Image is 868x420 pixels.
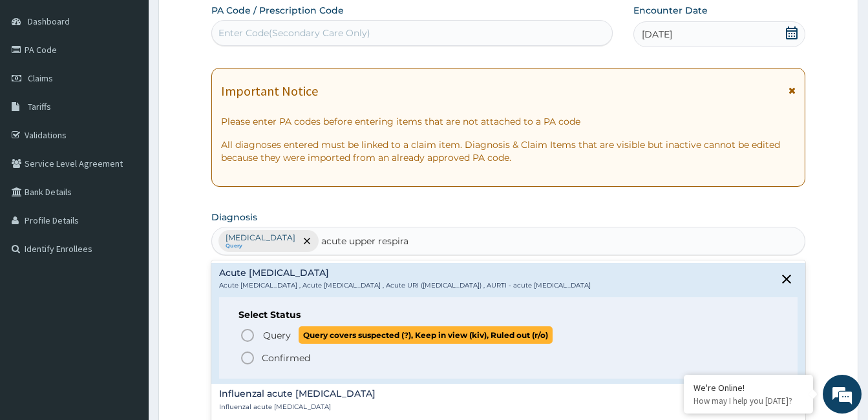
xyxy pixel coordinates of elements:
[75,127,178,258] span: We're online!
[263,329,291,342] span: Query
[299,326,553,344] span: Query covers suspected (?), Keep in view (kiv), Ruled out (r/o)
[218,26,370,39] div: Enter Code(Secondary Care Only)
[642,28,672,41] span: [DATE]
[693,382,803,394] div: We're Online!
[219,281,591,290] p: Acute [MEDICAL_DATA] , Acute [MEDICAL_DATA] , Acute URI ([MEDICAL_DATA]) , AURTI - acute [MEDICAL...
[28,16,70,27] span: Dashboard
[212,6,243,37] div: Minimize live chat window
[6,282,246,327] textarea: Type your message and hit 'Enter'
[24,65,52,97] img: d_794563401_company_1708531726252_794563401
[67,72,217,89] div: Chat with us now
[226,243,295,249] small: Query
[240,350,255,366] i: status option filled
[28,101,51,112] span: Tariffs
[221,115,796,128] p: Please enter PA codes before entering items that are not attached to a PA code
[238,310,778,320] h6: Select Status
[221,138,796,164] p: All diagnoses entered must be linked to a claim item. Diagnosis & Claim Items that are visible bu...
[240,328,255,343] i: status option query
[219,403,376,412] p: Influenzal acute [MEDICAL_DATA]
[219,268,591,278] h4: Acute [MEDICAL_DATA]
[262,352,310,364] p: Confirmed
[779,271,794,287] i: close select status
[221,84,318,98] h1: Important Notice
[28,72,53,84] span: Claims
[693,395,803,406] p: How may I help you today?
[211,211,257,224] label: Diagnosis
[219,389,376,399] h4: Influenzal acute [MEDICAL_DATA]
[211,4,344,17] label: PA Code / Prescription Code
[226,233,295,243] p: [MEDICAL_DATA]
[633,4,708,17] label: Encounter Date
[301,235,313,247] span: remove selection option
